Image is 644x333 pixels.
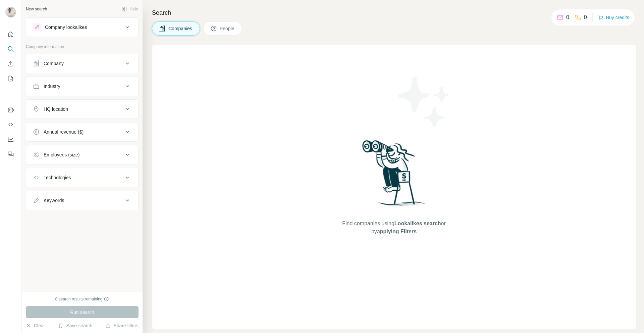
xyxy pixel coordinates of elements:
div: Technologies [44,174,71,181]
button: Company [26,55,138,72]
div: New search [26,6,47,12]
span: People [220,25,235,32]
span: Find companies using or by [340,220,447,236]
button: Feedback [5,148,16,160]
p: Company information [26,44,139,50]
button: Company lookalikes [26,19,138,35]
button: Employees (size) [26,147,138,163]
button: Enrich CSV [5,58,16,70]
button: HQ location [26,101,138,117]
div: Annual revenue ($) [44,129,84,135]
button: Industry [26,78,138,94]
img: Avatar [5,7,16,17]
button: Save search [58,322,92,329]
span: Companies [168,25,193,32]
button: Dashboard [5,133,16,145]
h4: Search [152,8,636,17]
button: Annual revenue ($) [26,124,138,140]
div: Company [44,60,64,67]
img: Surfe Illustration - Woman searching with binoculars [359,138,429,213]
div: Company lookalikes [45,24,87,31]
button: Hide [117,4,143,14]
p: 0 [584,13,587,21]
div: Industry [44,83,60,90]
button: Use Surfe API [5,118,16,131]
button: Quick start [5,28,16,40]
div: 0 search results remaining [55,296,109,302]
button: Search [5,43,16,55]
button: Share filters [105,322,139,329]
span: applying Filters [377,229,417,234]
button: Use Surfe on LinkedIn [5,104,16,116]
button: My lists [5,73,16,85]
div: Keywords [44,197,64,204]
span: Lookalikes search [394,221,441,226]
button: Clear [26,322,45,329]
img: Surfe Illustration - Stars [394,72,454,132]
div: HQ location [44,106,68,112]
button: Technologies [26,170,138,186]
button: Buy credits [598,13,629,22]
button: Keywords [26,192,138,208]
div: Employees (size) [44,151,79,158]
p: 0 [566,13,569,21]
